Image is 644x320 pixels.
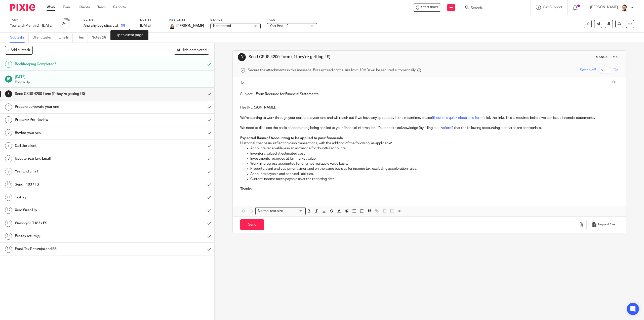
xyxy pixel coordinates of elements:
[285,208,303,214] input: Search for option
[250,156,618,161] p: Investments recorded at fair market value.
[32,33,55,43] a: Client tasks
[5,142,12,149] div: 7
[47,5,55,10] a: Work
[15,103,138,111] h1: Prepare corporate year end
[611,79,618,86] button: Cc
[250,146,618,151] p: Accounts receivable less an allowance for doubtful accounts.
[15,168,138,175] h1: Year End Email
[596,55,621,59] div: Manual email
[5,61,12,68] div: 1
[15,73,210,80] h1: [DATE]
[590,5,618,10] p: [PERSON_NAME]
[10,23,53,28] div: Year End (Monthly) - June 2025
[240,136,343,140] strong: Expected Basis of Accounting to be applied to your financials:
[84,23,118,28] p: Anarchy Logistics Ltd.
[445,126,452,130] a: form
[59,33,73,43] a: Emails
[174,46,209,54] button: Hide completed
[5,46,33,54] button: + Add subtask
[79,5,90,10] a: Clients
[5,103,12,111] div: 4
[169,23,175,29] img: Screenshot%202023-11-02%20134555.png
[15,80,210,85] p: Follow Up
[140,24,151,27] span: [DATE]
[5,246,12,253] div: 15
[10,33,29,43] a: Subtasks
[140,18,163,22] label: Due by
[84,18,134,22] label: Client
[5,116,12,123] div: 5
[5,168,12,175] div: 9
[15,220,138,227] h1: Waiting on T183 / FS
[432,116,482,120] a: fill out this quick electronic form
[238,53,246,61] div: 3
[240,105,618,110] p: Hey [PERSON_NAME],
[213,24,231,28] span: Not started
[15,90,138,98] h1: Send CSRS 4200 Form (if they're getting FS)
[62,21,68,27] div: 2
[5,90,12,97] div: 3
[240,141,618,146] p: Historical cost basis, reflecting cash transactions, with the addition of the following, as appli...
[257,208,284,214] span: Normal text size
[589,219,618,230] button: Request files
[580,68,596,73] span: Switch off
[249,54,440,60] h1: Send CSRS 4200 Form (if they're getting FS)
[543,6,562,9] span: Get Support
[5,129,12,136] div: 6
[114,33,133,43] a: Audit logs
[181,48,207,52] span: Hide completed
[421,5,438,10] span: Start timer
[250,171,618,176] p: Accounts payable and accrued liabilities.
[240,115,618,141] p: We're starting to work through your corporate year-end and will reach out if we have any question...
[250,161,618,166] p: Work-in-progress accounted for on a net realizable value basis.
[10,18,53,22] label: Task
[5,181,12,188] div: 10
[248,68,416,73] span: Secure the attachments in this message. Files exceeding the size limit (10MB) will be secured aut...
[97,5,106,10] a: Team
[15,181,138,188] h1: Send T183 / FS
[15,142,138,150] h1: Call the client
[250,176,618,182] p: Current income taxes payable as at the reporting date.
[5,233,12,240] div: 14
[64,23,68,25] small: /15
[113,5,126,10] a: Reports
[470,6,515,11] input: Search
[5,194,12,201] div: 11
[240,219,264,230] input: Send
[15,245,138,253] h1: Email Tax Return(s) and FS
[169,18,204,22] label: Assignee
[413,4,441,12] div: Anarchy Logistics Ltd. - Year End (Monthly) - June 2025
[240,187,618,192] p: Thanks!
[620,4,628,12] img: Jayde%20Headshot.jpg
[15,232,138,240] h1: File tax return(s)
[63,5,71,10] a: Email
[5,207,12,214] div: 12
[76,33,88,43] a: Files
[210,18,261,22] label: Status
[15,129,138,136] h1: Review year end
[15,206,138,214] h1: Xero Wrap Up
[240,92,253,97] label: Subject:
[15,155,138,162] h1: Update Year End Email
[614,68,618,73] span: On
[15,194,138,201] h1: TaxPay
[267,18,317,22] label: Tags
[15,60,138,68] h1: Bookkeeping Completed?
[10,23,53,28] div: Year End (Monthly) - [DATE]
[5,220,12,227] div: 13
[250,151,618,156] p: Inventory, valued at estimated cost
[270,24,289,28] span: Year End + 1
[15,116,138,124] h1: Preparer Pre-Review
[10,4,35,11] img: Pixie
[255,207,306,215] div: Search for option
[176,23,204,28] span: [PERSON_NAME]
[240,80,246,85] label: To:
[5,155,12,162] div: 8
[92,33,110,43] a: Notes (0)
[250,166,618,171] p: Property, plant and equipment amortized on the same basis as for income tax, excluding accelerati...
[598,223,616,227] span: Request files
